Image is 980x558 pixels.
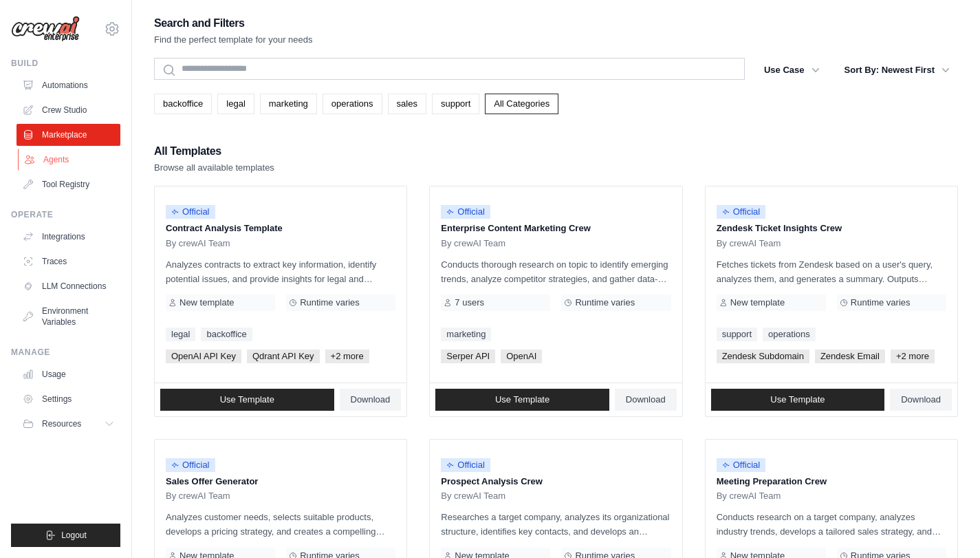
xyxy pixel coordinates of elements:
p: Enterprise Content Marketing Crew [441,222,671,235]
a: Tool Registry [17,173,120,195]
p: Find the perfect template for your needs [154,33,313,47]
a: Download [615,389,677,411]
a: Settings [17,388,120,410]
a: Use Template [711,389,885,411]
span: Official [717,458,766,472]
a: Crew Studio [17,99,120,121]
div: Operate [11,209,120,220]
span: Qdrant API Key [247,350,320,363]
button: Sort By: Newest First [836,58,958,83]
span: Official [441,458,490,472]
div: Manage [11,347,120,358]
div: Build [11,58,120,69]
a: support [432,94,479,114]
a: Download [890,389,952,411]
button: Resources [17,413,120,435]
span: Use Template [495,394,549,405]
span: By crewAI Team [717,491,781,502]
a: LLM Connections [17,275,120,297]
a: Traces [17,250,120,272]
p: Zendesk Ticket Insights Crew [717,222,946,235]
span: Download [351,394,391,405]
span: +2 more [325,350,369,363]
a: backoffice [154,94,212,114]
a: Use Template [160,389,334,411]
span: Official [717,205,766,219]
a: legal [217,94,254,114]
a: Use Template [435,389,609,411]
span: Download [626,394,666,405]
p: Analyzes contracts to extract key information, identify potential issues, and provide insights fo... [166,257,395,286]
span: New template [179,297,234,308]
span: 7 users [455,297,484,308]
span: OpenAI [501,350,542,363]
a: legal [166,328,195,341]
span: Logout [61,530,87,541]
a: support [717,328,757,341]
p: Analyzes customer needs, selects suitable products, develops a pricing strategy, and creates a co... [166,510,395,539]
a: Usage [17,363,120,385]
a: Automations [17,74,120,96]
a: Environment Variables [17,300,120,333]
p: Researches a target company, analyzes its organizational structure, identifies key contacts, and ... [441,510,671,539]
span: Use Template [220,394,274,405]
h2: Search and Filters [154,14,313,33]
span: Use Template [770,394,825,405]
span: New template [730,297,785,308]
span: By crewAI Team [166,238,230,249]
a: marketing [260,94,317,114]
p: Contract Analysis Template [166,222,395,235]
p: Conducts research on a target company, analyzes industry trends, develops a tailored sales strate... [717,510,946,539]
p: Fetches tickets from Zendesk based on a user's query, analyzes them, and generates a summary. Out... [717,257,946,286]
span: Serper API [441,350,495,363]
span: Download [901,394,941,405]
span: Runtime varies [575,297,635,308]
span: Resources [42,418,81,429]
p: Meeting Preparation Crew [717,475,946,489]
a: Marketplace [17,124,120,146]
span: By crewAI Team [717,238,781,249]
a: operations [763,328,816,341]
p: Sales Offer Generator [166,475,395,489]
span: By crewAI Team [441,238,505,249]
span: Zendesk Email [815,350,885,363]
span: By crewAI Team [441,491,505,502]
span: Runtime varies [300,297,360,308]
p: Prospect Analysis Crew [441,475,671,489]
a: Download [340,389,402,411]
span: Zendesk Subdomain [717,350,809,363]
p: Browse all available templates [154,161,274,175]
span: By crewAI Team [166,491,230,502]
a: backoffice [201,328,252,341]
button: Use Case [756,58,828,83]
h2: All Templates [154,142,274,161]
span: Official [441,205,490,219]
a: sales [388,94,426,114]
span: OpenAI API Key [166,350,241,363]
p: Conducts thorough research on topic to identify emerging trends, analyze competitor strategies, a... [441,257,671,286]
a: Agents [18,149,122,171]
a: operations [323,94,382,114]
span: Runtime varies [851,297,911,308]
img: Logo [11,16,80,42]
a: All Categories [485,94,558,114]
button: Logout [11,524,120,547]
a: Integrations [17,226,120,248]
span: +2 more [891,350,935,363]
span: Official [166,458,215,472]
a: marketing [441,328,491,341]
span: Official [166,205,215,219]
